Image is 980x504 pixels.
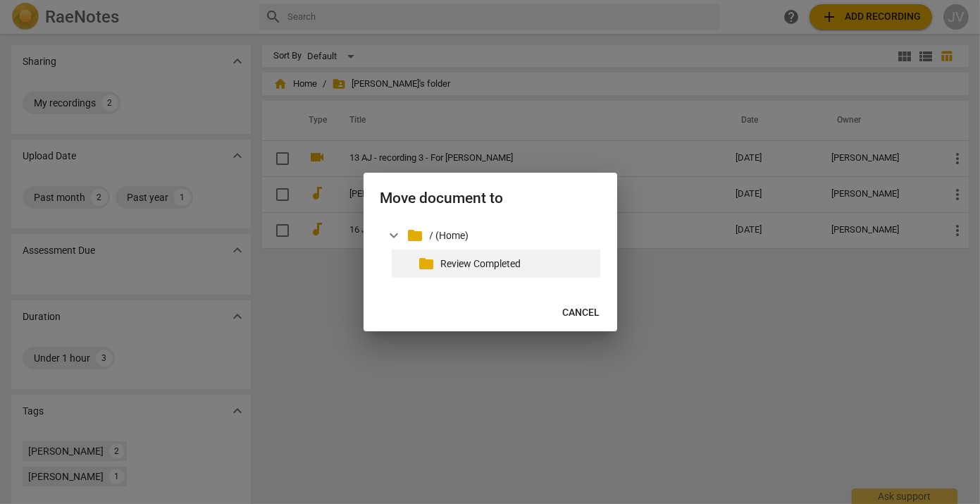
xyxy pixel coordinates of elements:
[441,257,595,271] p: Review Completed
[430,228,595,243] p: / (Home)
[407,227,424,244] span: folder
[552,300,612,326] button: Cancel
[563,306,600,320] span: Cancel
[418,255,435,272] span: folder
[380,190,600,207] h2: Move document to
[386,227,403,244] span: expand_more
